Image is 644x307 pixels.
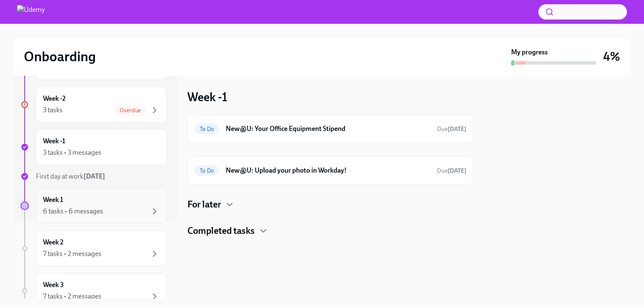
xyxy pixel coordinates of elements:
h6: Week -2 [43,94,66,103]
div: 7 tasks • 2 messages [43,292,101,301]
div: 3 tasks • 3 messages [43,148,101,157]
div: 3 tasks [43,105,63,115]
h2: Onboarding [24,48,96,65]
div: Completed tasks [187,225,474,237]
div: 7 tasks • 2 messages [43,249,101,259]
h6: Week 1 [43,195,63,205]
span: Due [437,167,466,174]
a: Week 16 tasks • 6 messages [20,188,167,224]
strong: [DATE] [448,167,466,174]
img: Udemy [17,5,45,19]
a: Week 27 tasks • 2 messages [20,230,167,266]
span: October 7th, 2025 10:00 [437,125,466,133]
a: Week -23 tasksOverdue [20,87,167,122]
h6: Week -1 [43,136,65,146]
h6: Week 2 [43,238,63,247]
h3: Week -1 [187,89,227,105]
h3: 4% [603,49,620,64]
div: For later [187,198,474,211]
a: First day at work[DATE] [20,172,167,181]
h4: Completed tasks [187,225,255,237]
strong: [DATE] [83,172,105,180]
span: Overdue [115,107,146,114]
strong: My progress [511,48,548,57]
a: To DoNew@U: Upload your photo in Workday!Due[DATE] [195,164,466,177]
div: 6 tasks • 6 messages [43,207,103,216]
h6: New@U: Your Office Equipment Stipend [226,124,430,134]
span: To Do [195,168,219,174]
h6: New@U: Upload your photo in Workday! [226,166,430,175]
span: To Do [195,126,219,132]
h4: For later [187,198,221,211]
span: October 10th, 2025 10:00 [437,167,466,175]
h6: Week 3 [43,280,64,290]
strong: [DATE] [448,125,466,133]
span: Due [437,125,466,133]
a: Week -13 tasks • 3 messages [20,129,167,165]
span: First day at work [36,172,105,180]
a: To DoNew@U: Your Office Equipment StipendDue[DATE] [195,122,466,136]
